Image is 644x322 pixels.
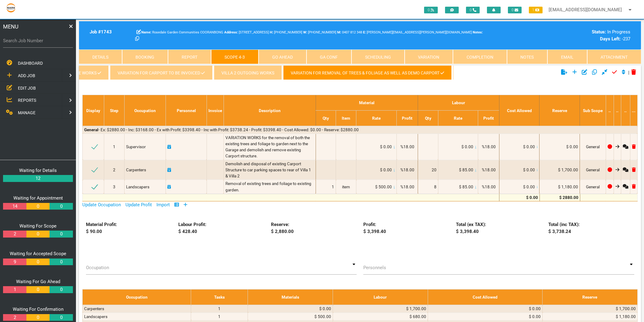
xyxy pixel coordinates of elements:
[342,184,350,189] span: item
[586,184,600,189] span: General
[418,111,438,126] th: Qty
[507,50,548,64] a: Notes
[363,30,366,34] b: E:
[428,313,542,320] td: $ 0.00
[337,30,362,34] span: Jamie
[248,313,333,320] td: $ 500.00
[351,50,405,64] a: Scheduling
[167,184,171,189] a: Click here to add schedule.
[18,98,36,103] span: REPORTS
[225,161,312,179] span: Demolish and disposal of existing Carport Structure to car parking spaces to rear of Villa 1 & Vi...
[586,144,600,149] span: General
[523,144,535,149] span: $ 0.00
[26,314,50,321] a: 0
[191,289,248,305] th: Tasks
[540,160,580,180] td: $ 1,700.00
[167,167,171,172] a: Click here to add schedule.
[333,313,428,320] td: $ 680.00
[333,305,428,313] td: $ 1,700.00
[482,184,496,189] span: %18.00
[336,111,356,126] th: Item
[183,202,187,207] a: Add Row
[540,95,580,126] th: Reserve
[592,29,606,35] b: Status:
[397,111,418,126] th: Profit
[13,195,63,201] a: Waiting for Appointment
[303,30,336,34] span: [PHONE_NUMBER]
[405,50,453,64] a: Variation
[270,30,273,34] b: H:
[360,221,453,235] div: Profit: $ 3,398.40
[19,223,57,229] a: Waiting For Scope
[18,73,35,78] span: ADD JOB
[428,289,542,305] th: Cost Allowed
[453,221,545,235] div: Total (ex TAX): $ 3,398.40
[248,289,333,305] th: Materials
[83,126,638,134] td: - Ex: $2880.00 - Inc: $3168.00 - Ex with Profit: $3398.40 - Inc with Profit: $3738.24 - Profit: $...
[459,167,473,172] span: $ 85.00
[332,184,334,189] span: 1
[113,184,115,189] span: 3
[26,259,50,265] a: 0
[83,95,104,126] th: Display
[26,286,50,293] a: 0
[540,180,580,194] td: $ 1,180.00
[225,135,311,159] span: VARIATION WORKS for the removal of both the existing trees and foliage to garden next to the Gara...
[50,231,73,238] a: 0
[400,167,414,172] span: %18.00
[125,95,166,126] th: Occupation
[418,95,499,110] th: Labour
[466,7,480,13] span: 0
[333,289,428,305] th: Labour
[478,111,499,126] th: Profit
[167,144,171,149] a: Click here to add schedule.
[432,167,437,172] span: 20
[18,110,36,115] span: MANAGE
[543,289,638,305] th: Reserve
[224,30,269,34] span: [STREET_ADDRESS]
[482,144,496,149] span: %18.00
[3,231,26,238] a: 2
[621,95,630,126] th: ..
[461,144,473,149] span: $ 0.00
[356,111,397,126] th: Rate
[543,305,638,313] td: $ 1,700.00
[453,50,507,64] a: Completion
[545,221,638,235] div: Total (inc TAX): $ 3,738.24
[3,314,26,321] a: 2
[400,144,414,149] span: %18.00
[606,95,614,126] th: ..
[307,50,352,64] a: GA Conf
[122,50,168,64] a: Booking
[586,167,600,172] span: General
[337,30,341,34] b: M:
[508,7,522,13] span: 0
[141,30,223,34] span: Rosedale Garden Communities COORANBONG
[126,184,149,189] span: Landscapers
[499,95,540,126] th: Cost Allowed
[110,65,212,80] a: Variation for carport to be invoiced
[541,194,578,200] div: $ 2880.00
[630,95,637,126] th: ...
[543,313,638,320] td: $ 1,180.00
[125,202,152,207] a: Update Profit
[224,95,316,126] th: Description
[3,175,73,182] a: 12
[224,30,238,34] b: Address:
[168,50,211,64] a: Report
[126,167,146,172] span: Carpenters
[482,167,496,172] span: %18.00
[83,289,191,305] th: Occupation
[3,259,26,265] a: 9
[83,305,191,313] td: Carpenters
[79,50,122,64] a: Details
[6,3,16,13] img: s3file
[19,168,57,173] a: Waiting for Details
[18,85,36,90] span: EDIT JOB
[424,7,438,13] span: 0
[90,29,112,35] b: Job # 1743
[207,95,224,126] th: Invoice
[126,144,146,149] span: Supervisor
[225,181,312,192] span: Removal of existing trees and foliage to existing garden.
[580,95,606,126] th: Sub Scope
